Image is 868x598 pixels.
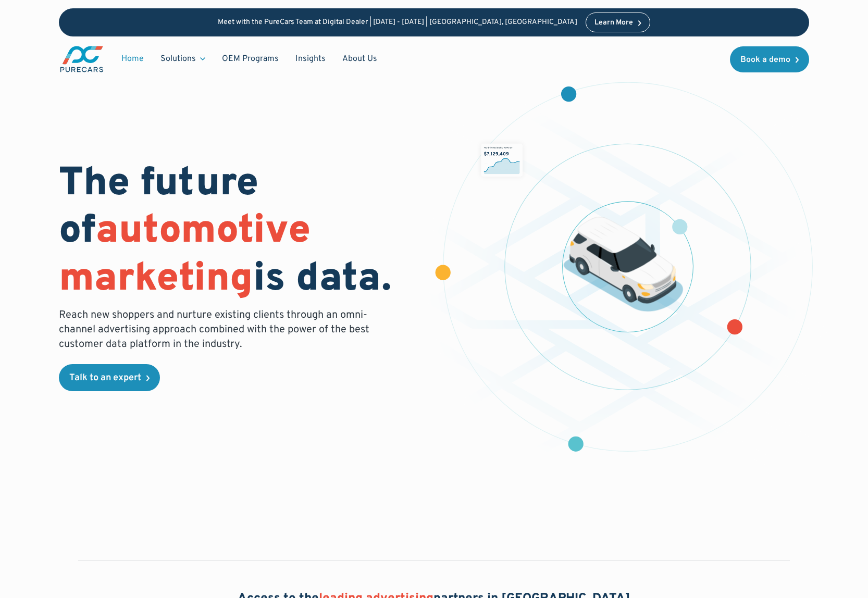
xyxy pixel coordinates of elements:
h1: The future of is data. [59,161,421,304]
span: automotive marketing [59,207,311,304]
a: OEM Programs [214,49,287,69]
div: Solutions [160,53,196,65]
a: About Us [334,49,386,69]
a: Insights [287,49,334,69]
img: illustration of a vehicle [564,217,684,312]
p: Reach new shoppers and nurture existing clients through an omni-channel advertising approach comb... [59,308,376,352]
div: Book a demo [740,56,790,64]
div: Solutions [152,49,214,69]
div: Learn More [594,19,633,27]
img: purecars logo [59,45,105,73]
a: Talk to an expert [59,364,160,391]
img: chart showing monthly dealership revenue of $7m [481,143,523,176]
div: Talk to an expert [69,373,141,383]
a: Home [113,49,152,69]
a: main [59,45,105,73]
p: Meet with the PureCars Team at Digital Dealer | [DATE] - [DATE] | [GEOGRAPHIC_DATA], [GEOGRAPHIC_... [218,18,577,27]
a: Book a demo [730,46,809,72]
a: Learn More [586,13,650,32]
